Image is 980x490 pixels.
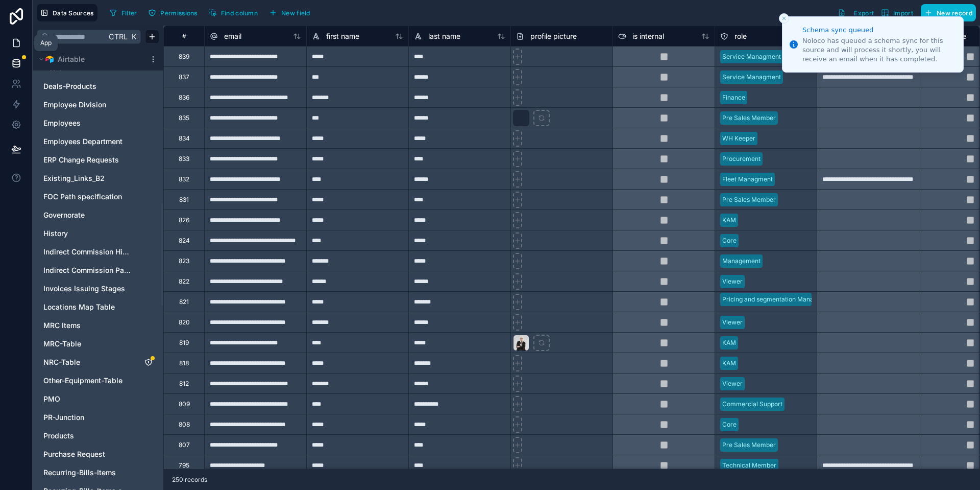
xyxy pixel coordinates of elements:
div: Schema sync queued [802,25,955,35]
div: 808 [179,421,190,429]
span: Products [43,431,74,441]
a: MRC Items [43,320,132,331]
a: PR-Junction [43,412,132,423]
button: Airtable LogoAirtable [37,52,145,66]
div: Fleet Managment [722,175,773,184]
div: 809 [179,400,190,408]
div: 832 [179,175,189,183]
div: KAM [722,338,736,347]
a: New record [917,4,976,21]
div: Indirect Commission Payment [39,262,157,278]
a: PMO [43,394,132,404]
button: Find column [205,5,261,20]
div: 820 [179,318,190,326]
div: 824 [179,237,190,245]
div: Commercial Support [722,400,782,409]
a: ERP Change Requests [43,155,132,165]
img: Airtable Logo [45,55,54,63]
a: FOC Path specification [43,192,132,202]
a: Recurring-Bills-Items [43,468,132,478]
div: App [40,39,52,47]
div: KAM [722,359,736,368]
div: Employee Division [39,97,157,113]
span: Airtable [58,54,85,64]
div: Service Managment [722,52,781,61]
div: KAM [722,216,736,225]
span: FOC Path specification [43,192,122,202]
div: 833 [179,155,189,163]
div: Procurement [722,154,761,164]
span: MRC Items [43,320,81,331]
span: Ctrl [108,30,129,43]
span: New field [281,9,310,17]
div: Products [39,428,157,444]
div: 834 [179,134,190,143]
span: 250 records [172,476,207,484]
span: Invoices Issuing Stages [43,284,125,294]
span: PR-Junction [43,412,84,423]
button: Permissions [144,5,201,20]
div: Locations Map Table [39,299,157,315]
div: 822 [179,277,189,286]
div: Purchase Request [39,446,157,462]
a: Employees [43,118,132,128]
button: New record [921,4,976,21]
span: first name [326,31,359,41]
span: Other-Equipment-Table [43,376,122,386]
div: Noloco has queued a schema sync for this source and will process it shortly, you will receive an ... [802,36,955,64]
div: Service Managment [722,73,781,82]
div: 831 [179,196,189,204]
div: Pricing and segmentation Manager [722,295,823,304]
div: 839 [179,53,189,61]
div: 795 [179,461,189,470]
div: Viewer [722,277,743,286]
span: Find column [221,9,258,17]
div: # [171,32,197,40]
div: MRC-Table [39,336,157,352]
span: Locations Map Table [43,302,115,312]
div: Viewer [722,318,743,327]
a: Locations Map Table [43,302,132,312]
div: Recurring-Bills-Items [39,464,157,481]
span: Deals-Products [43,81,96,91]
a: Permissions [144,5,205,20]
a: Invoices Issuing Stages [43,284,132,294]
div: PR-Junction [39,409,157,426]
div: NRC-Table [39,354,157,370]
div: Governorate [39,207,157,223]
span: Permissions [160,9,197,17]
span: Employees [43,118,81,128]
span: last name [428,31,460,41]
div: 837 [179,73,189,81]
span: Employee Division [43,100,106,110]
div: ERP Change Requests [39,152,157,168]
div: Employees Department [39,133,157,150]
span: MRC-Table [43,339,81,349]
div: Core [722,420,737,429]
div: Finance [722,93,745,102]
button: Filter [106,5,141,20]
span: History [43,228,68,239]
a: Employees Department [43,136,132,147]
a: Indirect Commission History [43,247,132,257]
div: 836 [179,94,189,102]
button: Import [877,4,917,21]
div: 826 [179,216,189,224]
div: 818 [179,359,189,367]
div: 821 [179,298,189,306]
div: Deals-Products [39,78,157,95]
div: MRC Items [39,317,157,334]
span: email [224,31,241,41]
span: PMO [43,394,60,404]
a: Employee Division [43,100,132,110]
a: Purchase Request [43,449,132,459]
div: Pre Sales Member [722,195,776,204]
a: MRC-Table [43,339,132,349]
button: New field [265,5,314,20]
div: 835 [179,114,189,122]
div: Existing_Links_B2 [39,170,157,186]
div: Technical Member [722,461,776,470]
div: 807 [179,441,190,449]
button: Export [834,4,877,21]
